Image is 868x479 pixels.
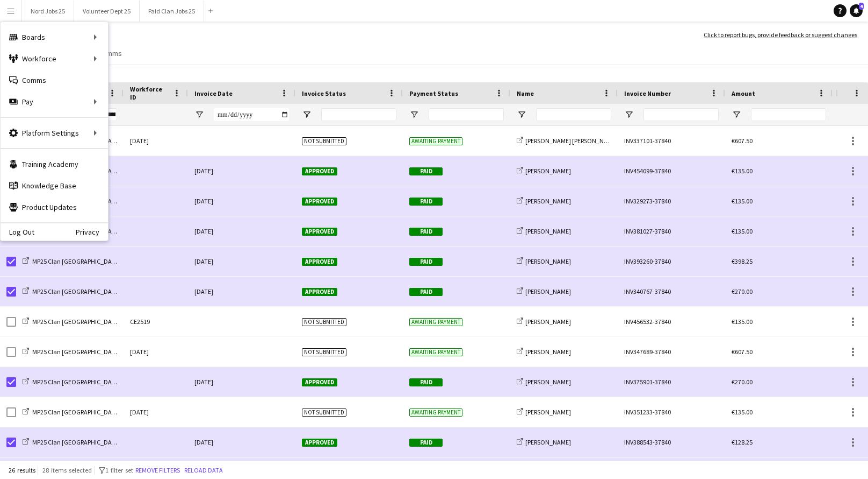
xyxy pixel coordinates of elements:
div: [DATE] [188,367,295,397]
span: Name [517,89,534,97]
div: [DATE] [188,186,295,216]
input: Invoice Number Filter Input [643,108,719,121]
span: Awaiting payment [409,137,462,145]
button: Open Filter Menu [409,110,419,119]
span: Awaiting payment [409,348,462,356]
span: Not submitted [302,348,346,356]
span: MP25 Clan [GEOGRAPHIC_DATA] Hold Point Stewards All Shows [32,257,204,265]
a: MP25 Clan [GEOGRAPHIC_DATA] Hold Point Stewards All Shows [23,438,204,446]
span: Not submitted [302,318,346,326]
span: €135.00 [732,318,753,326]
span: [PERSON_NAME] [525,287,571,295]
span: MP25 Clan [GEOGRAPHIC_DATA] Hold Point Stewards All Shows [32,438,204,446]
span: [PERSON_NAME] [525,438,571,446]
span: MP25 Clan [GEOGRAPHIC_DATA] Hold Point Stewards All Shows [32,197,204,205]
span: 28 items selected [42,466,92,474]
span: [PERSON_NAME] [525,167,571,175]
a: MP25 Clan [GEOGRAPHIC_DATA] Hold Point Stewards All Shows [23,287,204,295]
span: Approved [302,228,337,236]
span: Awaiting payment [409,408,462,417]
span: €607.50 [732,348,753,356]
input: Name Filter Input [536,108,611,121]
div: INV393260-37840 [618,246,725,276]
span: MP25 Clan [GEOGRAPHIC_DATA] Hold Point Stewards All Shows [32,287,204,295]
span: €607.50 [732,137,753,145]
span: MP25 Clan [GEOGRAPHIC_DATA] Hold Point Stewards All Shows [32,378,204,386]
span: Paid [409,288,443,296]
div: INV388543-37840 [618,427,725,457]
span: Not submitted [302,408,346,417]
span: Approved [302,167,337,175]
a: MP25 Clan [GEOGRAPHIC_DATA] Hold Point Stewards All Shows [23,167,204,175]
a: Comms [93,46,126,60]
a: Product Updates [1,196,108,218]
button: Open Filter Menu [624,110,634,119]
span: Paid [409,258,443,266]
button: Nord Jobs 25 [22,1,74,22]
span: Paid [409,198,443,206]
span: Amount [732,89,755,97]
span: Workforce ID [130,85,169,101]
span: Paid [409,378,443,386]
span: €135.00 [732,408,753,416]
span: MP25 Clan [GEOGRAPHIC_DATA] Hold Point Stewards All Shows [32,318,204,326]
div: [DATE] [188,156,295,186]
button: Open Filter Menu [732,110,741,119]
a: MP25 Clan [GEOGRAPHIC_DATA] Hold Point Stewards All Shows [23,257,204,265]
div: INV375901-37840 [618,367,725,397]
div: INV456532-37840 [618,307,725,336]
a: MP25 Clan [GEOGRAPHIC_DATA] Hold Point Stewards All Shows [23,137,204,145]
button: Volunteer Dept 25 [74,1,140,22]
a: Training Academy [1,153,108,175]
a: MP25 Clan [GEOGRAPHIC_DATA] Hold Point Stewards All Shows [23,318,204,326]
span: 1 filter set [105,466,133,474]
button: Open Filter Menu [517,110,526,119]
span: €270.00 [732,287,753,295]
span: Invoice Date [194,89,233,97]
a: MP25 Clan [GEOGRAPHIC_DATA] Hold Point Stewards All Shows [23,408,204,416]
div: [DATE] [124,397,188,427]
div: INV340767-37840 [618,277,725,306]
div: Boards [1,26,108,48]
span: Approved [302,288,337,296]
span: Invoice Number [624,89,671,97]
div: [DATE] [188,427,295,457]
div: Pay [1,91,108,112]
a: Privacy [76,228,108,236]
div: [DATE] [124,337,188,367]
span: Not submitted [302,137,346,145]
span: Approved [302,258,337,266]
span: Paid [409,228,443,236]
span: Paid [409,167,443,175]
div: INV381027-37840 [618,216,725,246]
span: MP25 Clan [GEOGRAPHIC_DATA] Hold Point Stewards All Shows [32,408,204,416]
span: Comms [98,48,122,58]
a: Log Out [1,228,34,236]
button: Open Filter Menu [194,110,204,119]
a: MP25 Clan [GEOGRAPHIC_DATA] Hold Point Stewards All Shows [23,348,204,356]
div: INV347689-37840 [618,337,725,367]
div: Platform Settings [1,122,108,144]
span: 4 [859,3,864,10]
span: [PERSON_NAME] [525,378,571,386]
span: [PERSON_NAME] [525,257,571,265]
a: 4 [850,4,863,17]
span: €135.00 [732,197,753,205]
div: [DATE] [188,216,295,246]
span: [PERSON_NAME] [525,408,571,416]
div: [DATE] [124,126,188,156]
input: Invoice Status Filter Input [321,108,396,121]
button: Reload data [182,464,225,476]
a: Knowledge Base [1,175,108,196]
span: €135.00 [732,227,753,235]
a: Click to report bugs, provide feedback or suggest changes [704,30,857,40]
button: Paid Clan Jobs 25 [140,1,204,22]
span: [PERSON_NAME] [525,318,571,326]
a: Comms [1,69,108,91]
span: [PERSON_NAME] [525,348,571,356]
button: Open Filter Menu [302,110,312,119]
div: INV454099-37840 [618,156,725,186]
span: Paid [409,439,443,447]
span: MP25 Clan [GEOGRAPHIC_DATA] Hold Point Stewards All Shows [32,227,204,235]
span: Payment Status [409,89,458,97]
